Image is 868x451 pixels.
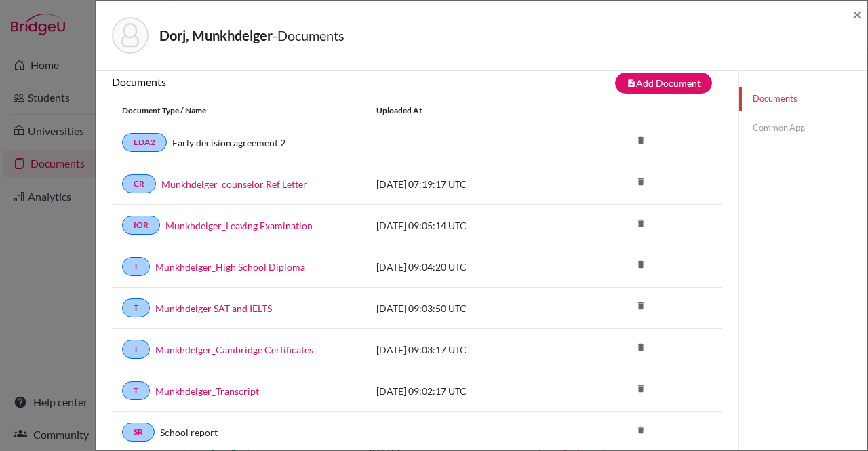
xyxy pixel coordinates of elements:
[155,260,305,274] a: Munkhdelger_High School Diploma
[155,342,313,357] a: Munkhdelger_Cambridge Certificates
[631,213,651,233] i: delete
[160,425,218,439] a: School report
[631,296,651,316] i: delete
[155,301,272,315] a: Munkhdelger SAT and IELTS
[631,378,651,399] i: delete
[122,298,150,317] a: T
[161,177,307,191] a: Munkhdelger_counselor Ref Letter
[366,260,570,274] div: [DATE] 09:04:20 UTC
[366,104,570,117] div: Uploaded at
[631,337,651,357] i: delete
[159,27,273,43] strong: Dorj, Munkhdelger
[631,254,651,275] i: delete
[852,4,862,24] span: ×
[615,73,712,94] button: note_addAdd Document
[627,79,636,88] i: note_add
[122,381,150,400] a: T
[852,6,862,22] button: Close
[366,301,570,315] div: [DATE] 09:03:50 UTC
[273,27,344,43] span: - Documents
[122,133,167,152] a: EDA2
[122,340,150,359] a: T
[165,218,313,233] a: Munkhdelger_Leaving Examination
[366,384,570,398] div: [DATE] 09:02:17 UTC
[739,87,867,111] a: Documents
[122,216,160,235] a: IOR
[631,172,651,192] i: delete
[112,104,366,117] div: Document Type / Name
[366,342,570,357] div: [DATE] 09:03:17 UTC
[172,136,285,150] a: Early decision agreement 2
[631,130,651,151] i: delete
[155,384,259,398] a: Munkhdelger_Transcript
[366,218,570,233] div: [DATE] 09:05:14 UTC
[366,177,570,191] div: [DATE] 07:19:17 UTC
[631,420,651,440] i: delete
[122,174,156,193] a: CR
[122,257,150,276] a: T
[122,423,155,442] a: SR
[112,75,417,88] h6: Documents
[739,116,867,140] a: Common App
